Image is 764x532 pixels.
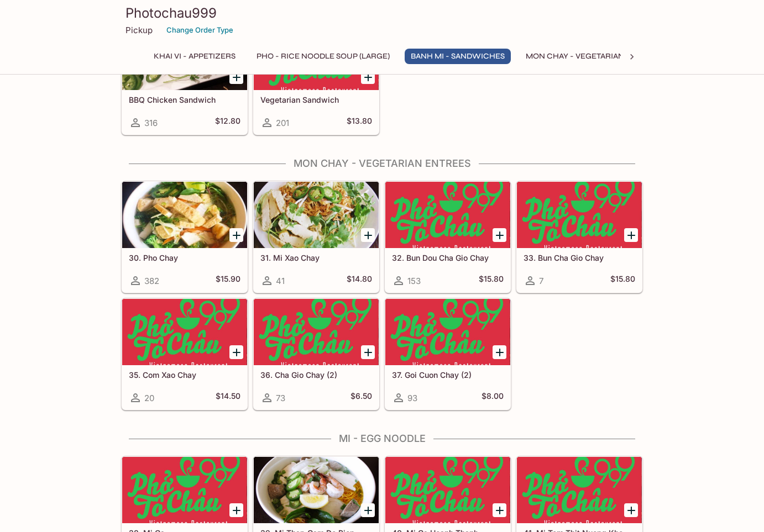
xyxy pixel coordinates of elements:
[144,276,159,286] span: 382
[624,503,638,517] button: Add 41. Mi Tom Thit Nuong Kho
[144,118,158,128] span: 316
[129,370,240,380] h5: 35. Com Xao Chay
[407,393,417,403] span: 93
[517,457,642,523] div: 41. Mi Tom Thit Nuong Kho
[129,95,240,104] h5: BBQ Chicken Sandwich
[121,433,643,445] h4: Mi - Egg Noodle
[482,391,504,404] h5: $8.00
[144,393,154,403] span: 20
[520,49,667,64] button: Mon Chay - Vegetarian Entrees
[254,457,379,523] div: 39. Mi Thap Cam Do Bien
[347,116,372,129] h5: $13.80
[254,182,379,248] div: 31. Mi Xao Chay
[260,253,372,262] h5: 31. Mi Xao Chay
[385,182,510,248] div: 32. Bun Dou Cha Gio Chay
[361,345,375,359] button: Add 36. Cha Gio Chay (2)
[229,345,243,359] button: Add 35. Com Xao Chay
[516,181,642,293] a: 33. Bun Cha Gio Chay7$15.80
[405,49,511,64] button: Banh Mi - Sandwiches
[215,116,240,129] h5: $12.80
[122,299,247,365] div: 35. Com Xao Chay
[493,228,506,242] button: Add 32. Bun Dou Cha Gio Chay
[493,503,506,517] button: Add 40. Mi Ga Hoanh Thanh
[276,276,285,286] span: 41
[229,228,243,242] button: Add 30. Pho Chay
[122,457,247,523] div: 38. Mi Ga
[229,503,243,517] button: Add 38. Mi Ga
[122,24,247,90] div: BBQ Chicken Sandwich
[229,70,243,84] button: Add BBQ Chicken Sandwich
[254,299,379,365] div: 36. Cha Gio Chay (2)
[385,299,510,365] div: 37. Goi Cuon Chay (2)
[122,23,248,135] a: BBQ Chicken Sandwich316$12.80
[125,4,639,22] h3: Photochau999
[392,370,504,380] h5: 37. Goi Cuon Chay (2)
[253,181,379,293] a: 31. Mi Xao Chay41$14.80
[122,181,248,293] a: 30. Pho Chay382$15.90
[250,49,396,64] button: Pho - Rice Noodle Soup (Large)
[276,393,285,403] span: 73
[385,457,510,523] div: 40. Mi Ga Hoanh Thanh
[392,253,504,262] h5: 32. Bun Dou Cha Gio Chay
[361,228,375,242] button: Add 31. Mi Xao Chay
[260,95,372,104] h5: Vegetarian Sandwich
[122,182,247,248] div: 30. Pho Chay
[253,298,379,410] a: 36. Cha Gio Chay (2)73$6.50
[161,22,238,39] button: Change Order Type
[216,391,240,404] h5: $14.50
[253,23,379,135] a: Vegetarian Sandwich201$13.80
[276,118,289,128] span: 201
[260,370,372,380] h5: 36. Cha Gio Chay (2)
[129,253,240,262] h5: 30. Pho Chay
[148,49,242,64] button: Khai Vi - Appetizers
[517,182,642,248] div: 33. Bun Cha Gio Chay
[385,181,511,293] a: 32. Bun Dou Cha Gio Chay153$15.80
[493,345,506,359] button: Add 37. Goi Cuon Chay (2)
[216,274,240,287] h5: $15.90
[385,298,511,410] a: 37. Goi Cuon Chay (2)93$8.00
[347,274,372,287] h5: $14.80
[125,25,153,35] p: Pickup
[361,70,375,84] button: Add Vegetarian Sandwich
[539,276,543,286] span: 7
[361,503,375,517] button: Add 39. Mi Thap Cam Do Bien
[624,228,638,242] button: Add 33. Bun Cha Gio Chay
[524,253,635,262] h5: 33. Bun Cha Gio Chay
[350,391,372,404] h5: $6.50
[479,274,504,287] h5: $15.80
[121,157,643,170] h4: Mon Chay - Vegetarian Entrees
[122,298,248,410] a: 35. Com Xao Chay20$14.50
[407,276,421,286] span: 153
[610,274,635,287] h5: $15.80
[254,24,379,90] div: Vegetarian Sandwich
